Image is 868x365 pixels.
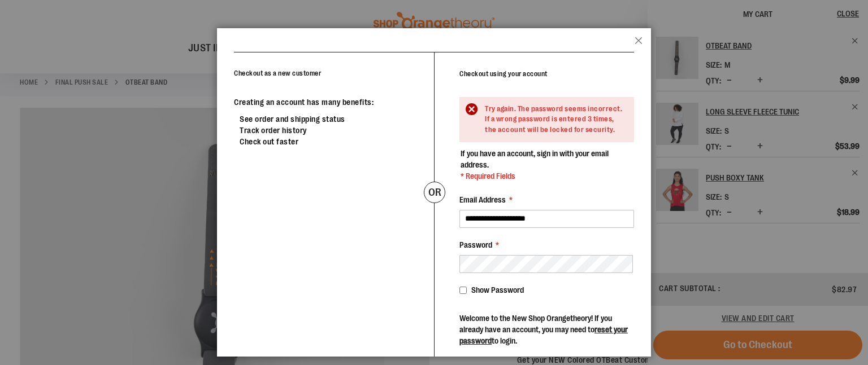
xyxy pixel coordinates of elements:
p: Welcome to the New Shop Orangetheory! If you already have an account, you may need to to login. [459,313,634,346]
div: Try again. The password seems incorrect. If a wrong password is entered 3 times, the account will... [485,104,623,135]
div: or [424,182,445,203]
span: If you have an account, sign in with your email address. [461,149,609,169]
strong: Checkout using your account [459,70,548,78]
span: Show Password [471,285,524,294]
strong: Checkout as a new customer [234,69,321,77]
a: reset your password [459,325,628,345]
li: Check out faster [240,136,417,147]
li: Track order history [240,125,417,136]
span: Email Address [459,195,506,204]
span: Password [459,240,492,249]
span: * Required Fields [461,170,633,182]
p: Creating an account has many benefits: [234,96,417,108]
li: See order and shipping status [240,113,417,125]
